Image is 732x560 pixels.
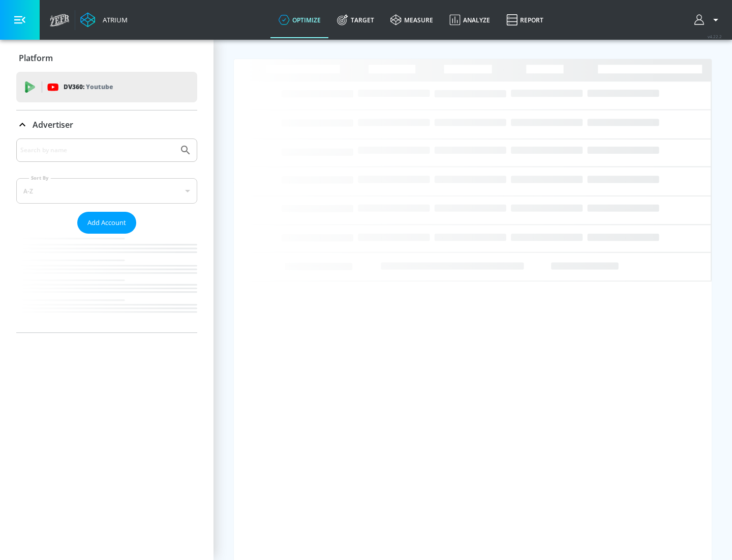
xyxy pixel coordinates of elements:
div: A-Z [16,178,197,204]
div: Advertiser [16,138,197,332]
p: Youtube [86,81,113,92]
span: Add Account [87,217,126,229]
a: Analyze [441,2,498,38]
a: optimize [270,2,329,38]
nav: list of Advertiser [16,234,197,332]
a: measure [382,2,441,38]
p: Advertiser [33,119,73,130]
label: Sort By [29,175,51,181]
p: DV360: [64,81,113,93]
button: Add Account [77,212,136,234]
div: Atrium [99,15,128,24]
a: Target [329,2,382,38]
span: v 4.22.2 [708,34,722,39]
p: Platform [19,52,53,64]
div: Advertiser [16,110,197,139]
input: Search by name [20,144,174,157]
div: Platform [16,44,197,72]
a: Atrium [80,12,128,27]
a: Report [498,2,552,38]
div: DV360: Youtube [16,72,197,102]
